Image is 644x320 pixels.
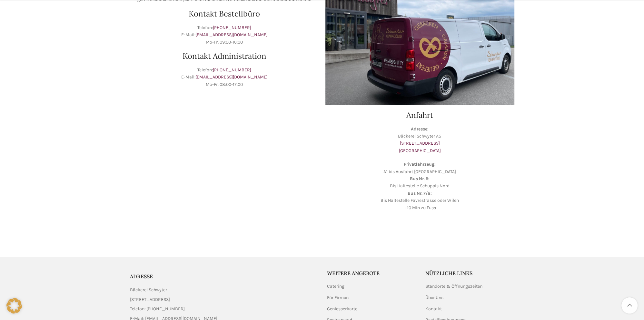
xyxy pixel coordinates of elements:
strong: Bus Nr. 7/8: [408,191,432,196]
h2: Kontakt Administration [130,52,319,60]
a: Scroll to top button [621,297,638,314]
a: [PHONE_NUMBER] [213,25,251,30]
a: Geniesserkarte [327,306,358,312]
a: Kontakt [425,306,442,312]
span: ADRESSE [130,273,153,280]
a: List item link [130,305,317,313]
span: Bäckerei Schwyter [130,286,167,294]
a: [EMAIL_ADDRESS][DOMAIN_NAME] [195,32,268,37]
h5: Weitere Angebote [327,270,416,277]
a: Für Firmen [327,294,349,301]
p: A1 bis Ausfahrt [GEOGRAPHIC_DATA] Bis Haltestelle Schuppis Nord Bis Haltestelle Favrestrasse oder... [325,161,514,212]
h2: Kontakt Bestellbüro [130,10,319,18]
a: Über Uns [425,294,444,301]
p: Telefon: E-Mail: Mo-Fr, 08:00-17:00 [130,67,319,88]
a: Catering [327,283,345,290]
strong: Bus Nr. 9: [410,176,430,181]
h5: Nützliche Links [425,270,514,277]
span: [STREET_ADDRESS] [130,296,170,303]
strong: Adresse: [411,126,429,132]
a: Standorte & Öffnungszeiten [425,283,483,290]
p: Bäckerei Schwyter AG [325,126,514,155]
a: [EMAIL_ADDRESS][DOMAIN_NAME] [195,74,268,80]
a: [STREET_ADDRESS][GEOGRAPHIC_DATA] [399,140,441,153]
h2: Anfahrt [325,111,514,119]
iframe: bäckerei schwyter schuppis [130,111,319,208]
a: [PHONE_NUMBER] [213,67,251,73]
p: Telefon: E-Mail: Mo-Fr, 09:00-16:00 [130,24,319,46]
strong: Privatfahrzeug: [404,161,436,167]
